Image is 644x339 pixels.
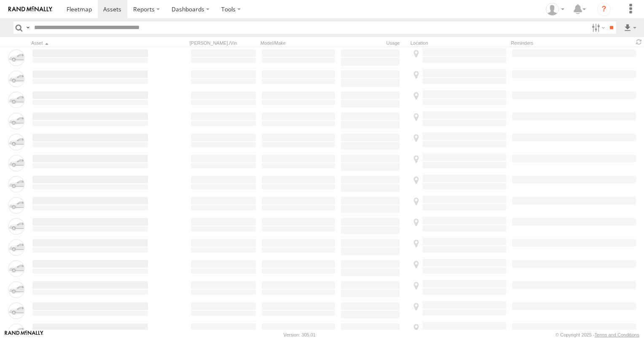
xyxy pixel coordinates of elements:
div: Reminders [511,40,576,46]
div: Usage [340,40,407,46]
div: Click to Sort [31,40,149,46]
a: Terms and Conditions [595,332,639,337]
div: © Copyright 2025 - [555,332,639,337]
div: Version: 305.01 [284,332,316,337]
i: ? [597,3,611,16]
div: Location [411,40,507,46]
div: [PERSON_NAME]./Vin [190,40,257,46]
div: Alex Bates [543,3,567,16]
label: Search Filter Options [588,22,606,34]
img: rand-logo.svg [8,6,52,12]
a: Visit our Website [5,331,43,339]
label: Export results as... [623,22,637,34]
span: Refresh [634,38,644,46]
div: Model/Make [260,40,336,46]
label: Search Query [24,22,31,34]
